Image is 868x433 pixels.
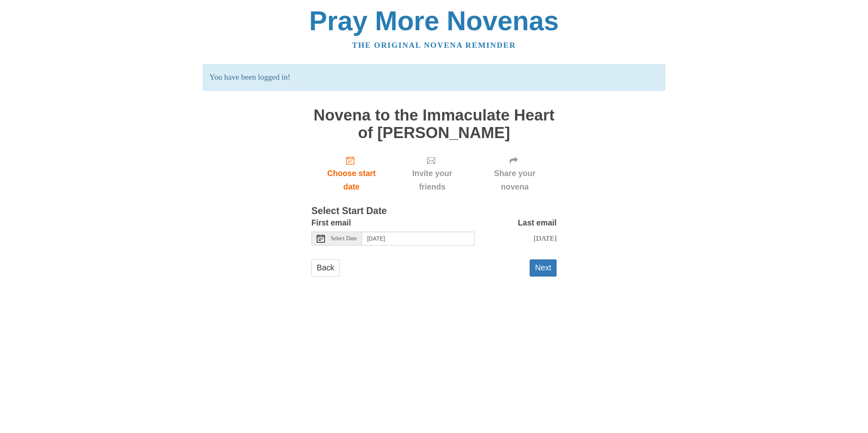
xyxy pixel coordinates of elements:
a: Pray More Novenas [309,6,559,36]
h3: Select Start Date [311,206,557,216]
span: Select Date [331,236,357,241]
label: Last email [518,216,557,230]
span: Invite your friends [400,167,465,194]
a: The original novena reminder [352,41,516,49]
span: Share your novena [481,167,548,194]
div: Click "Next" to confirm your start date first. [473,150,557,198]
button: Next [530,259,557,276]
p: You have been logged in! [203,64,665,91]
h1: Novena to the Immaculate Heart of [PERSON_NAME] [311,107,557,141]
a: Choose start date [311,150,391,198]
span: Choose start date [320,167,383,194]
div: Click "Next" to confirm your start date first. [391,150,473,198]
label: First email [311,216,351,230]
span: [DATE] [534,234,557,242]
a: Back [311,259,340,276]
